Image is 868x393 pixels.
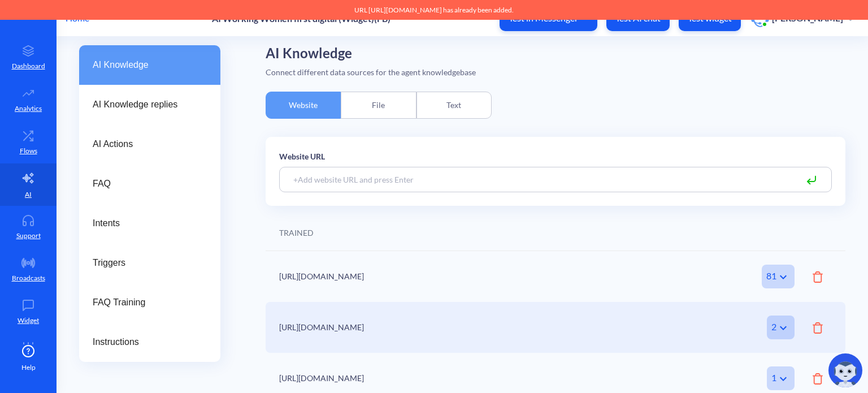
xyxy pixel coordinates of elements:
[93,177,198,191] span: FAQ
[93,335,198,349] span: Instructions
[16,231,41,241] p: Support
[93,217,198,230] span: Intents
[93,256,198,270] span: Triggers
[279,270,710,282] div: [URL][DOMAIN_NAME]
[21,362,36,373] span: Help
[79,45,220,85] a: AI Knowledge
[762,265,795,288] div: 81
[79,85,220,124] a: AI Knowledge replies
[93,137,198,151] span: AI Actions
[93,98,198,111] span: AI Knowledge replies
[828,353,862,387] img: copilot-icon.svg
[93,296,198,309] span: FAQ Training
[93,58,198,72] span: AI Knowledge
[416,92,492,119] div: Text
[15,103,42,114] p: Analytics
[279,167,832,192] input: +Add website URL and press Enter
[279,150,832,162] p: Website URL
[12,61,45,71] p: Dashboard
[79,243,220,283] a: Triggers
[266,66,845,78] div: Connect different data sources for the agent knowledgebase
[354,6,514,14] span: URL [URL][DOMAIN_NAME] has already been added.
[18,316,39,326] p: Widget
[79,283,220,322] a: FAQ Training
[767,316,795,339] div: 2
[266,92,341,119] div: Website
[25,189,32,200] p: AI
[12,273,45,283] p: Broadcasts
[279,321,710,333] div: [URL][DOMAIN_NAME]
[79,322,220,362] a: Instructions
[20,146,37,156] p: Flows
[767,366,795,390] div: 1
[79,124,220,164] a: AI Actions
[266,45,845,62] h2: AI Knowledge
[279,227,314,239] div: TRAINED
[341,92,416,119] div: File
[279,372,710,384] div: [URL][DOMAIN_NAME]
[79,204,220,243] a: Intents
[79,164,220,204] a: FAQ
